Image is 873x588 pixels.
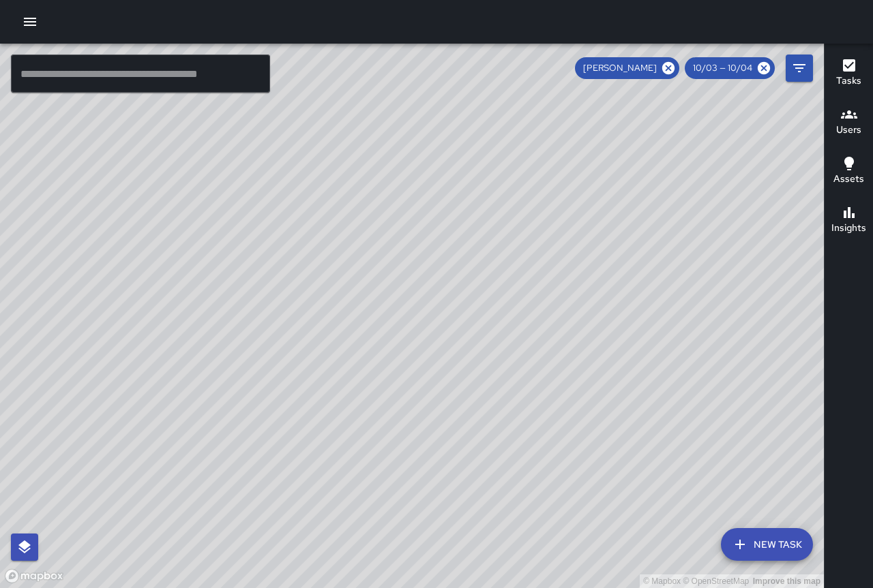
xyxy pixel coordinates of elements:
[825,49,873,98] button: Tasks
[575,61,665,75] span: [PERSON_NAME]
[833,172,864,187] h6: Assets
[825,98,873,147] button: Users
[825,147,873,196] button: Assets
[825,196,873,245] button: Insights
[685,57,775,79] div: 10/03 — 10/04
[575,57,679,79] div: [PERSON_NAME]
[786,55,813,82] button: Filters
[836,123,861,138] h6: Users
[685,61,760,75] span: 10/03 — 10/04
[836,74,861,89] h6: Tasks
[721,528,813,561] button: New Task
[831,221,866,236] h6: Insights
